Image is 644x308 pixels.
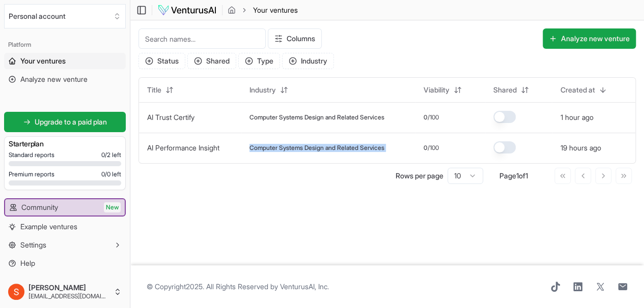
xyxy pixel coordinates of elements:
a: VenturusAI, Inc [280,282,327,291]
span: [EMAIL_ADDRESS][DOMAIN_NAME] [29,292,109,300]
button: Type [238,53,280,69]
span: © Copyright 2025 . All Rights Reserved by . [147,282,329,292]
span: 1 [516,171,519,180]
span: Help [20,258,35,268]
p: Rows per page [396,171,443,181]
a: Help [4,255,126,271]
a: AI Trust Certify [147,113,194,121]
a: Upgrade to a paid plan [4,112,126,132]
span: New [104,202,121,212]
a: CommunityNew [5,199,125,215]
span: Upgrade to a paid plan [35,117,107,127]
button: Status [138,53,185,69]
span: Shared [493,85,517,95]
a: Analyze new venture [4,71,126,87]
span: Your ventures [20,56,66,66]
button: Industry [282,53,334,69]
button: Viability [417,82,468,98]
span: Analyze new venture [20,74,88,84]
span: Computer Systems Design and Related Services [249,144,384,152]
button: Created at [554,82,613,98]
input: Search names... [138,28,266,49]
button: Select an organization [4,4,126,28]
button: Analyze new venture [543,28,636,49]
button: 19 hours ago [560,143,601,153]
span: Industry [249,85,276,95]
button: 1 hour ago [560,112,593,122]
span: Example ventures [20,222,77,232]
span: 1 [525,171,528,180]
span: Title [147,85,161,95]
span: Premium reports [9,170,54,178]
span: Your ventures [253,5,298,15]
span: /100 [428,144,439,152]
button: Shared [487,82,535,98]
h3: Starter plan [9,139,121,149]
span: Created at [560,85,595,95]
span: 0 [424,113,428,121]
span: 0 / 0 left [101,170,121,178]
span: Page [499,171,516,180]
img: ACg8ocKYeNuTCHeJW6r5WK4yx7U4ttpkf89GXhyWqs3N177ggR34yQ=s96-c [8,284,24,300]
nav: breadcrumb [228,5,298,15]
button: Settings [4,237,126,253]
span: 0 / 2 left [101,151,121,159]
a: Your ventures [4,53,126,69]
img: logo [157,4,217,16]
span: Settings [20,240,46,250]
div: Platform [4,37,126,53]
button: Industry [243,82,294,98]
button: AI Trust Certify [147,112,194,122]
button: Columns [268,28,322,49]
span: /100 [428,113,439,121]
a: Example ventures [4,219,126,235]
span: Community [21,202,58,212]
span: Computer Systems Design and Related Services [249,113,384,121]
button: Title [141,82,180,98]
a: AI Performance Insight [147,143,219,152]
span: Viability [424,85,450,95]
button: [PERSON_NAME][EMAIL_ADDRESS][DOMAIN_NAME] [4,280,126,304]
span: 0 [424,144,428,152]
span: Standard reports [9,151,54,159]
button: AI Performance Insight [147,143,219,153]
span: of [519,171,525,180]
span: [PERSON_NAME] [29,283,109,292]
button: Shared [187,53,236,69]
